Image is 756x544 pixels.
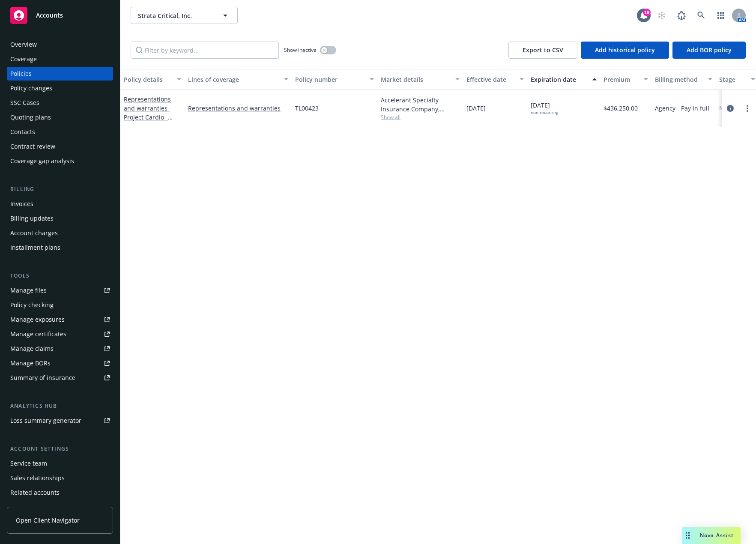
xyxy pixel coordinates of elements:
[124,95,178,157] a: Representations and warranties
[653,7,670,24] a: Start snowing
[10,81,52,95] div: Policy changes
[742,103,753,114] a: more
[600,69,651,90] button: Premium
[712,7,729,24] a: Switch app
[10,140,55,153] div: Contract review
[16,516,80,525] span: Open Client Navigator
[604,75,639,84] div: Premium
[687,46,732,54] span: Add BOR policy
[10,471,65,485] div: Sales relationships
[10,457,47,470] div: Service team
[682,527,693,544] div: Drag to move
[295,104,319,113] span: TL00423
[10,284,47,297] div: Manage files
[188,104,288,113] a: Representations and warranties
[7,272,113,280] div: Tools
[531,110,558,115] div: non-recurring
[7,212,113,225] a: Billing updates
[7,371,113,385] a: Summary of insurance
[10,226,58,240] div: Account charges
[10,67,32,81] div: Policies
[10,414,81,427] div: Loss summary generator
[7,96,113,110] a: SSC Cases
[7,38,113,51] a: Overview
[508,42,577,59] button: Export to CSV
[725,103,735,114] a: circleInformation
[284,46,317,54] span: Show inactive
[10,342,54,356] div: Manage claims
[10,356,51,370] div: Manage BORs
[7,284,113,297] a: Manage files
[377,69,463,90] button: Market details
[7,52,113,66] a: Coverage
[381,75,450,84] div: Market details
[7,81,113,95] a: Policy changes
[523,46,563,54] span: Export to CSV
[604,104,638,113] span: $436,250.00
[295,75,365,84] div: Policy number
[131,7,238,24] button: Strata Critical, Inc.
[673,7,690,24] a: Report a Bug
[10,154,74,168] div: Coverage gap analysis
[10,298,54,312] div: Policy checking
[693,7,710,24] a: Search
[7,342,113,356] a: Manage claims
[292,69,377,90] button: Policy number
[7,356,113,370] a: Manage BORs
[10,212,54,225] div: Billing updates
[381,96,460,114] div: Accelerant Specialty Insurance Company, Accelerant, Sands Point Risk, LLC (SPR)
[7,125,113,139] a: Contacts
[138,11,212,20] span: Strata Critical, Inc.
[10,111,51,124] div: Quoting plans
[7,140,113,153] a: Contract review
[531,101,558,115] span: [DATE]
[7,471,113,485] a: Sales relationships
[463,69,527,90] button: Effective date
[10,197,33,211] div: Invoices
[595,46,655,54] span: Add historical policy
[643,9,651,16] div: 19
[120,69,185,90] button: Policy details
[7,445,113,453] div: Account settings
[682,527,741,544] button: Nova Assist
[7,486,113,499] a: Related accounts
[10,327,66,341] div: Manage certificates
[188,75,279,84] div: Lines of coverage
[581,42,669,59] button: Add historical policy
[7,327,113,341] a: Manage certificates
[7,197,113,211] a: Invoices
[7,402,113,410] div: Analytics hub
[7,185,113,194] div: Billing
[10,313,65,326] div: Manage exposures
[651,69,716,90] button: Billing method
[185,69,292,90] button: Lines of coverage
[7,3,113,27] a: Accounts
[7,241,113,254] a: Installment plans
[655,104,709,113] span: Agency - Pay in full
[131,42,279,59] input: Filter by keyword...
[10,52,37,66] div: Coverage
[7,313,113,326] a: Manage exposures
[466,75,514,84] div: Effective date
[655,75,703,84] div: Billing method
[7,457,113,470] a: Service team
[7,67,113,81] a: Policies
[672,42,746,59] button: Add BOR policy
[7,298,113,312] a: Policy checking
[10,38,37,51] div: Overview
[7,414,113,427] a: Loss summary generator
[719,75,746,84] div: Stage
[466,104,486,113] span: [DATE]
[531,75,587,84] div: Expiration date
[7,226,113,240] a: Account charges
[700,532,734,539] span: Nova Assist
[7,154,113,168] a: Coverage gap analysis
[7,111,113,124] a: Quoting plans
[36,12,63,19] span: Accounts
[10,486,60,499] div: Related accounts
[10,241,60,254] div: Installment plans
[381,114,460,121] span: Show all
[124,75,172,84] div: Policy details
[10,96,39,110] div: SSC Cases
